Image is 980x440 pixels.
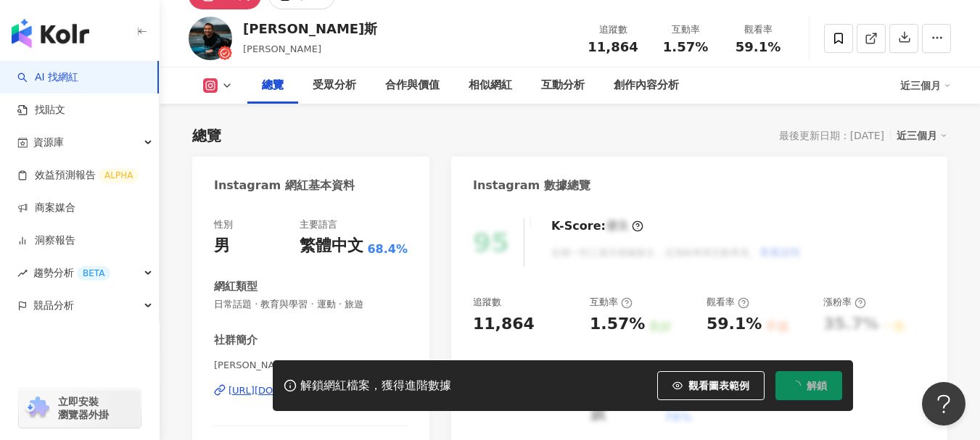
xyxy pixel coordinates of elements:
span: 59.1% [736,40,781,54]
a: chrome extension立即安裝 瀏覽器外掛 [19,389,141,428]
div: 追蹤數 [585,22,641,37]
div: 觀看率 [707,296,749,309]
div: 主要語言 [300,218,337,231]
div: 最後更新日期：[DATE] [779,130,884,141]
div: 互動率 [658,22,713,37]
a: 商案媒合 [17,201,75,215]
div: 相似網紅 [469,77,512,94]
div: 總覽 [262,77,284,94]
div: K-Score : [551,218,643,234]
div: 合作與價值 [385,77,440,94]
button: 觀看圖表範例 [657,371,765,400]
span: 68.4% [367,241,408,257]
span: 資源庫 [33,126,64,159]
a: searchAI 找網紅 [17,70,78,85]
div: 近三個月 [897,126,947,145]
div: 11,864 [473,313,535,336]
button: 解鎖 [775,371,842,400]
span: 1.57% [663,40,708,54]
div: 解鎖網紅檔案，獲得進階數據 [300,378,451,394]
span: 趨勢分析 [33,257,110,289]
div: 觀看率 [730,22,786,37]
div: 繁體中文 [300,235,363,257]
span: [PERSON_NAME] [243,43,321,54]
div: 網紅類型 [214,279,258,294]
div: 性別 [214,218,233,231]
div: 互動分析 [541,77,585,94]
span: 11,864 [588,39,638,54]
span: rise [17,268,28,278]
div: 漲粉率 [823,296,866,309]
div: 社群簡介 [214,333,258,348]
div: 總覽 [192,125,221,146]
img: KOL Avatar [189,17,232,60]
div: 受眾分析 [313,77,356,94]
a: 找貼文 [17,103,65,117]
span: [PERSON_NAME]|[PERSON_NAME]斯 | itslucasyuen [214,359,408,372]
div: BETA [77,266,110,281]
a: 洞察報告 [17,233,75,248]
div: Instagram 數據總覽 [473,178,590,194]
div: [PERSON_NAME]斯 [243,20,377,38]
div: 追蹤數 [473,296,501,309]
img: chrome extension [23,397,52,420]
div: 創作內容分析 [614,77,679,94]
div: 59.1% [707,313,762,336]
span: 日常話題 · 教育與學習 · 運動 · 旅遊 [214,298,408,311]
span: 觀看圖表範例 [688,380,749,391]
a: 效益預測報告ALPHA [17,168,139,183]
div: 1.57% [590,313,645,336]
img: logo [12,19,89,48]
div: 互動率 [590,296,633,309]
div: Instagram 網紅基本資料 [214,178,355,194]
div: 近三個月 [900,74,951,97]
span: loading [790,380,801,391]
span: 立即安裝 瀏覽器外掛 [58,395,109,421]
div: 男 [214,235,230,257]
span: 解鎖 [807,380,827,391]
span: 競品分析 [33,289,74,322]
